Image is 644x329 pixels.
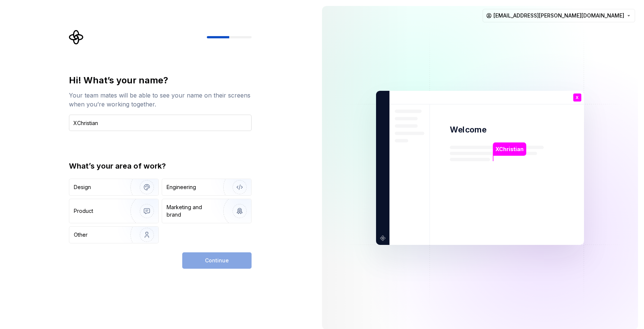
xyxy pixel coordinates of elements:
p: XChristian [495,145,524,153]
div: What’s your area of work? [69,161,252,171]
p: X [576,96,579,100]
div: Engineering [167,183,196,191]
button: [EMAIL_ADDRESS][PERSON_NAME][DOMAIN_NAME] [483,9,635,22]
input: Han Solo [69,115,252,131]
div: Hi! What’s your name? [69,74,252,86]
svg: Supernova Logo [69,30,84,45]
div: Marketing and brand [167,204,217,218]
div: Other [74,231,88,239]
div: Design [74,183,91,191]
div: Product [74,207,93,215]
div: Your team mates will be able to see your name on their screens when you’re working together. [69,91,252,109]
p: Welcome [450,124,486,135]
span: [EMAIL_ADDRESS][PERSON_NAME][DOMAIN_NAME] [493,12,624,19]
